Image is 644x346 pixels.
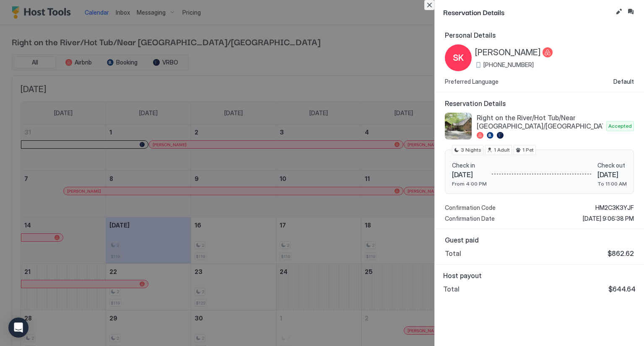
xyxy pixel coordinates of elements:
span: Confirmation Date [445,215,495,222]
span: [DATE] [597,170,627,179]
span: Total [443,285,460,293]
span: To 11:00 AM [597,181,627,187]
span: Preferred Language [445,78,499,85]
span: Check in [452,162,487,169]
span: 3 Nights [461,146,481,154]
div: listing image [445,113,472,139]
span: SK [453,52,464,64]
span: Host payout [443,271,636,280]
span: 1 Pet [522,146,534,154]
span: Check out [597,162,627,169]
span: Reservation Details [443,7,612,17]
span: Total [445,249,461,258]
button: Edit reservation [614,7,624,17]
span: [PHONE_NUMBER] [483,61,534,69]
span: $644.64 [608,285,636,293]
span: Reservation Details [445,99,634,108]
span: [DATE] [452,170,487,179]
span: Personal Details [445,31,634,39]
span: Confirmation Code [445,204,496,212]
span: Right on the River/Hot Tub/Near [GEOGRAPHIC_DATA]/[GEOGRAPHIC_DATA] [477,114,603,130]
span: [DATE] 9:06:38 PM [583,215,634,222]
span: Guest paid [445,236,634,244]
span: $862.62 [608,249,634,258]
span: HM2C3K3YJF [595,204,634,212]
span: From 4:00 PM [452,181,487,187]
span: [PERSON_NAME] [475,47,541,58]
span: Default [613,78,634,85]
div: Open Intercom Messenger [8,318,29,338]
span: Accepted [608,122,632,130]
span: 1 Adult [494,146,510,154]
button: Inbox [626,7,636,17]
